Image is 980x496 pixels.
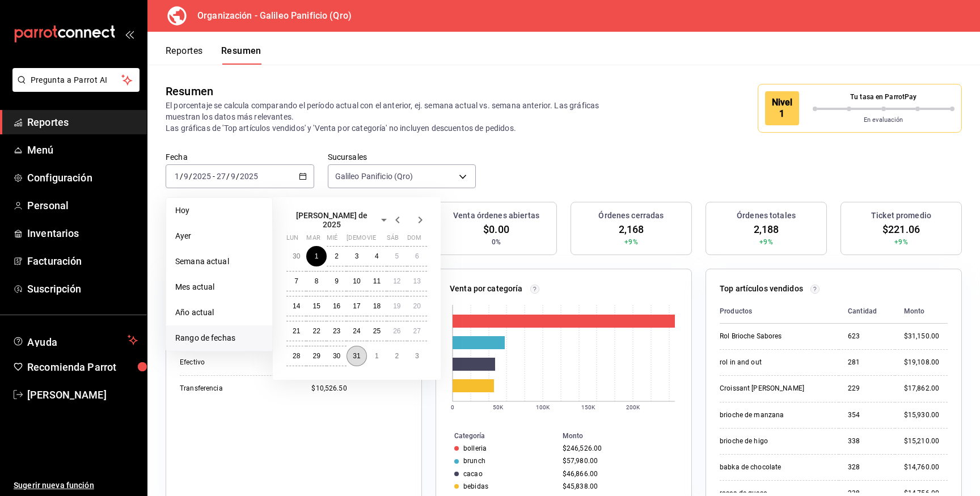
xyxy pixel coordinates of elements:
[27,281,138,296] span: Suscripción
[563,457,673,465] div: $57,980.00
[180,358,293,367] div: Efectivo
[27,253,138,269] span: Facturación
[882,222,920,237] span: $221.06
[286,296,306,316] button: 14 de julio de 2025
[581,404,595,410] text: 150K
[367,234,376,246] abbr: viernes
[27,359,138,375] span: Recomienda Parrot
[563,482,673,490] div: $45,838.00
[166,45,261,65] div: navigation tabs
[327,321,347,341] button: 23 de julio de 2025
[306,271,326,291] button: 8 de julio de 2025
[14,480,138,491] span: Sugerir nueva función
[413,277,421,285] abbr: 13 de julio de 2025
[451,404,454,410] text: 0
[407,346,427,366] button: 3 de agosto de 2025
[765,91,799,125] div: Nivel 1
[286,246,306,266] button: 30 de junio de 2025
[407,234,421,246] abbr: domingo
[619,222,644,237] span: 2,168
[293,252,300,260] abbr: 30 de junio de 2025
[335,171,413,182] span: Galileo Panificio (Qro)
[848,384,886,393] div: 229
[754,222,779,237] span: 2,188
[213,172,215,181] span: -
[174,172,180,181] input: --
[239,172,259,181] input: ----
[180,384,293,393] div: Transferencia
[293,302,300,310] abbr: 14 de julio de 2025
[563,470,673,478] div: $46,866.00
[415,252,419,260] abbr: 6 de julio de 2025
[286,346,306,366] button: 28 de julio de 2025
[327,271,347,291] button: 9 de julio de 2025
[311,384,408,393] div: $10,526.50
[536,404,550,410] text: 100K
[737,210,796,222] h3: Órdenes totales
[27,115,138,130] span: Reportes
[848,436,886,446] div: 338
[848,358,886,367] div: 281
[407,271,427,291] button: 13 de julio de 2025
[353,302,360,310] abbr: 17 de julio de 2025
[813,92,955,102] p: Tu tasa en ParrotPay
[327,296,347,316] button: 16 de julio de 2025
[848,332,886,341] div: 623
[720,358,830,367] div: rol in and out
[315,277,319,285] abbr: 8 de julio de 2025
[407,296,427,316] button: 20 de julio de 2025
[347,234,413,246] abbr: jueves
[407,246,427,266] button: 6 de julio de 2025
[355,252,359,260] abbr: 3 de julio de 2025
[175,307,263,319] span: Año actual
[894,237,907,247] span: +9%
[463,470,483,478] div: cacao
[306,234,320,246] abbr: martes
[367,296,387,316] button: 18 de julio de 2025
[904,436,948,446] div: $15,210.00
[463,444,487,452] div: bolleria
[347,346,366,366] button: 31 de julio de 2025
[353,277,360,285] abbr: 10 de julio de 2025
[175,205,263,217] span: Hoy
[27,387,138,402] span: [PERSON_NAME]
[166,83,213,100] div: Resumen
[327,246,347,266] button: 2 de julio de 2025
[626,404,640,410] text: 200K
[813,116,955,125] p: En evaluación
[328,153,476,161] label: Sucursales
[450,283,523,295] p: Venta por categoría
[12,68,140,92] button: Pregunta a Parrot AI
[175,230,263,242] span: Ayer
[192,172,212,181] input: ----
[183,172,189,181] input: --
[221,45,261,65] button: Resumen
[367,246,387,266] button: 4 de julio de 2025
[27,170,138,185] span: Configuración
[463,457,485,465] div: brunch
[367,346,387,366] button: 1 de agosto de 2025
[347,271,366,291] button: 10 de julio de 2025
[393,302,400,310] abbr: 19 de julio de 2025
[720,436,830,446] div: brioche de higo
[230,172,236,181] input: --
[286,271,306,291] button: 7 de julio de 2025
[294,277,298,285] abbr: 7 de julio de 2025
[367,321,387,341] button: 25 de julio de 2025
[306,296,326,316] button: 15 de julio de 2025
[895,299,948,324] th: Monto
[492,237,501,247] span: 0%
[175,256,263,268] span: Semana actual
[373,302,381,310] abbr: 18 de julio de 2025
[759,237,772,247] span: +9%
[31,74,122,86] span: Pregunta a Parrot AI
[720,283,803,295] p: Top artículos vendidos
[387,346,407,366] button: 2 de agosto de 2025
[493,404,504,410] text: 50K
[166,45,203,65] button: Reportes
[848,410,886,420] div: 354
[839,299,895,324] th: Cantidad
[720,384,830,393] div: Croissant [PERSON_NAME]
[720,332,830,341] div: Rol Brioche Sabores
[353,327,360,335] abbr: 24 de julio de 2025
